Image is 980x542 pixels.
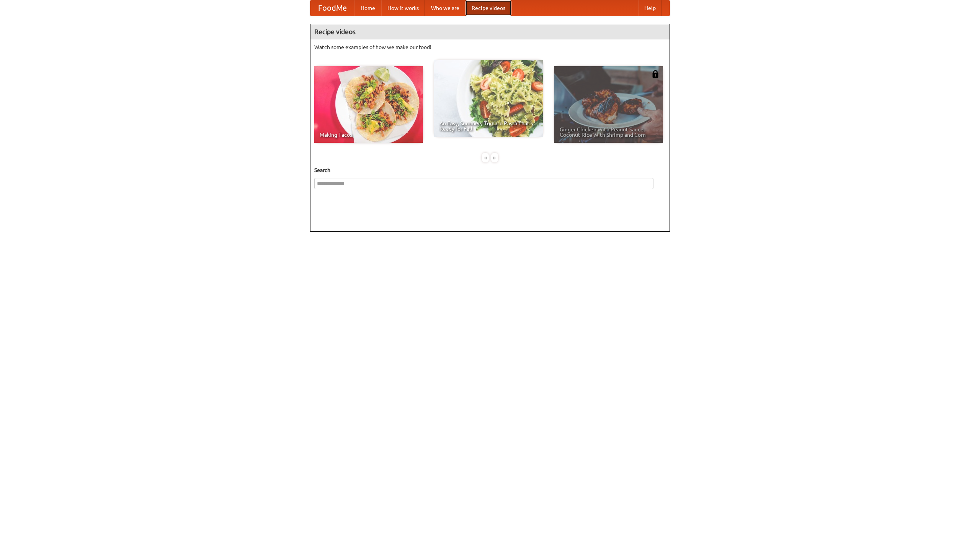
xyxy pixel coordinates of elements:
p: Watch some examples of how we make our food! [314,43,666,51]
h5: Search [314,166,666,174]
a: Help [638,0,662,16]
img: 483408.png [652,70,659,78]
div: « [482,153,489,162]
a: Making Tacos [314,66,423,143]
span: An Easy, Summery Tomato Pasta That's Ready for Fall [439,121,537,131]
a: Who we are [425,0,465,16]
a: How it works [381,0,425,16]
div: » [491,153,498,162]
span: Making Tacos [320,132,418,138]
a: FoodMe [310,0,354,16]
a: Recipe videos [465,0,511,16]
a: An Easy, Summery Tomato Pasta That's Ready for Fall [434,60,543,137]
a: Home [354,0,381,16]
h4: Recipe videos [310,24,670,39]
